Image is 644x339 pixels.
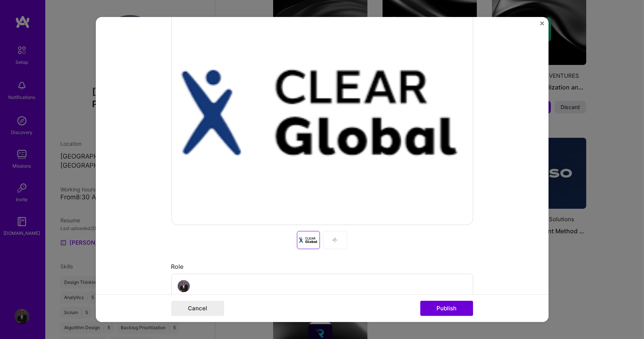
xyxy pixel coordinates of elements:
[540,22,544,29] button: Close
[171,263,473,271] div: Role
[171,301,224,316] button: Cancel
[332,237,338,243] img: Add
[420,301,473,316] button: Publish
